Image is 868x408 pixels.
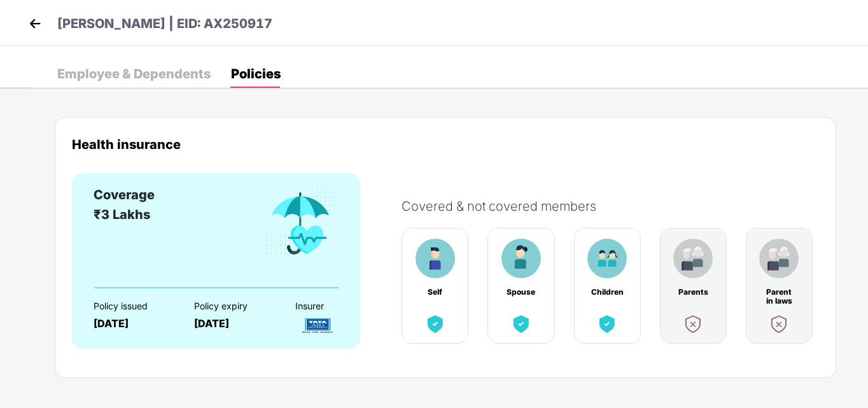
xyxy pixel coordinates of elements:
[94,301,172,311] div: Policy issued
[510,313,533,335] img: benefitCardImg
[25,14,45,33] img: back
[57,67,211,80] div: Employee & Dependents
[231,67,281,80] div: Policies
[94,318,172,330] div: [DATE]
[416,239,455,278] img: benefitCardImg
[682,313,704,335] img: benefitCardImg
[263,185,339,262] img: benefitCardImg
[402,199,832,214] div: Covered & not covered members
[424,313,447,335] img: benefitCardImg
[596,313,619,335] img: benefitCardImg
[295,301,374,311] div: Insurer
[676,288,710,297] div: Parents
[194,318,272,330] div: [DATE]
[587,239,627,278] img: benefitCardImg
[94,185,155,205] div: Coverage
[501,239,541,278] img: benefitCardImg
[57,14,272,34] p: [PERSON_NAME] | EID: AX250917
[591,288,624,297] div: Children
[505,288,538,297] div: Spouse
[295,314,340,337] img: InsurerLogo
[673,239,713,278] img: benefitCardImg
[194,301,272,311] div: Policy expiry
[419,288,452,297] div: Self
[72,137,819,151] div: Health insurance
[94,207,150,222] span: ₹3 Lakhs
[759,239,799,278] img: benefitCardImg
[762,288,795,297] div: Parent in laws
[767,313,790,335] img: benefitCardImg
